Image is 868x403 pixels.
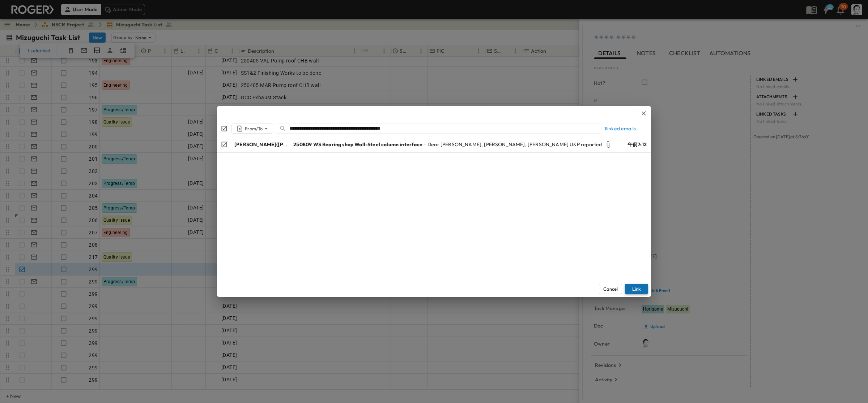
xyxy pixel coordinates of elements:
strong: [PERSON_NAME]([PERSON_NAME]) [234,141,322,148]
button: Cancel [599,284,622,294]
span: 250809 WS Bearing shop Wall-Steel column interface [293,141,422,148]
p: 午前7:12 [616,141,647,148]
button: person-filter [231,123,273,134]
span: - [424,141,426,148]
div: From/To [233,123,272,134]
a: [PERSON_NAME]([PERSON_NAME])250809 WS Bearing shop Wall-Steel column interface -Dear [PERSON_NAME... [217,136,651,152]
button: Link [625,284,648,294]
div: 1 linked emails [604,125,648,132]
